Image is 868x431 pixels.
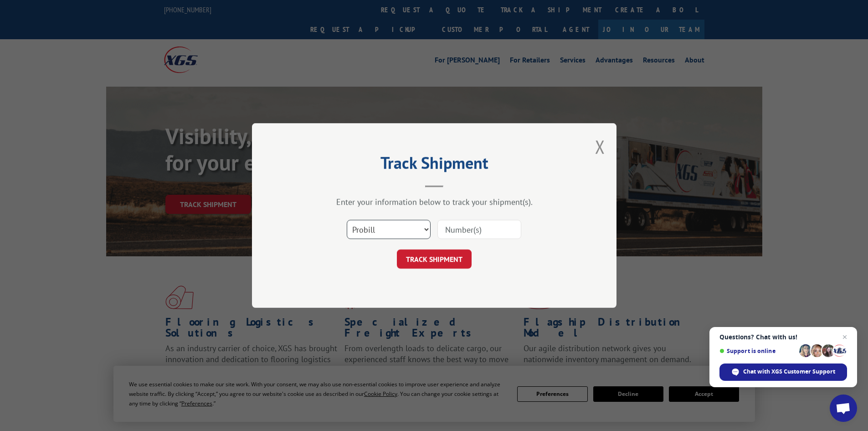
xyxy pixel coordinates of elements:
[437,220,521,239] input: Number(s)
[830,395,857,422] div: Open chat
[719,348,796,354] span: Support is online
[397,249,472,269] button: TRACK SHIPMENT
[595,135,605,159] button: Close modal
[719,333,847,341] span: Questions? Chat with us!
[298,197,571,207] div: Enter your information below to track your shipment(s).
[743,368,835,376] span: Chat with XGS Customer Support
[839,332,850,343] span: Close chat
[298,156,571,174] h2: Track Shipment
[719,363,847,381] div: Chat with XGS Customer Support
